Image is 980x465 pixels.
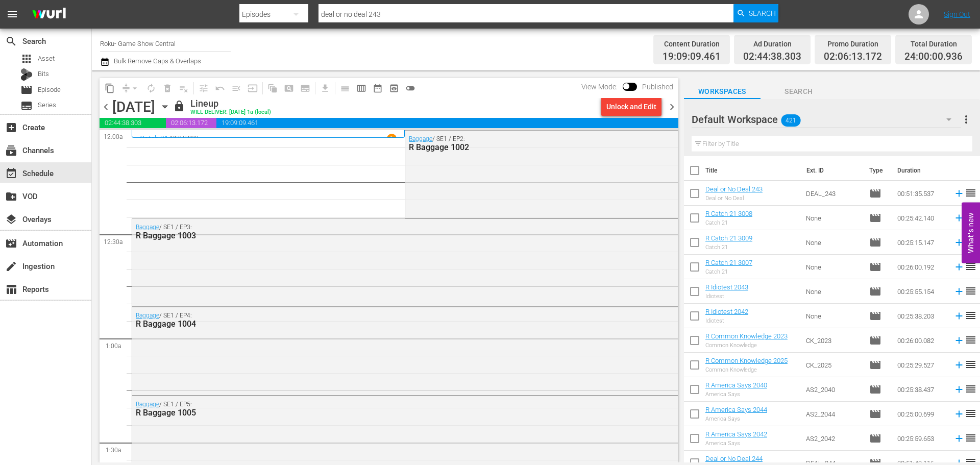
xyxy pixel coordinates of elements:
[824,37,882,51] div: Promo Duration
[5,121,17,134] span: add_box
[953,335,965,346] svg: Add to Schedule
[965,309,977,322] span: reorder
[869,285,881,298] span: Episode
[136,401,619,418] div: / SE1 / EP5:
[313,78,333,98] span: Download as CSV
[390,135,394,142] p: 1
[409,142,623,152] div: R Baggage 1002
[38,54,55,64] span: Asset
[100,101,112,113] span: chevron_left
[953,212,965,224] svg: Add to Schedule
[705,244,752,251] div: Catch 21
[781,110,800,131] span: 421
[5,260,17,273] span: Ingestion
[953,286,965,297] svg: Add to Schedule
[965,334,977,346] span: reorder
[409,135,432,142] a: Baggage
[893,181,949,206] td: 00:51:35.537
[743,51,801,63] span: 02:44:38.303
[802,206,865,230] td: None
[965,358,977,371] span: reorder
[5,144,17,157] span: Channels
[38,100,56,110] span: Series
[705,342,788,349] div: Common Knowledge
[802,181,865,206] td: DEAL_243
[705,406,767,413] a: R America Says 2044
[893,426,949,451] td: 00:25:59.653
[733,4,778,22] button: Search
[663,51,721,63] span: 19:09:09.461
[893,255,949,279] td: 00:26:00.192
[962,202,980,263] button: Open Feedback Widget
[190,98,271,109] div: Lineup
[705,366,788,373] div: Common Knowledge
[105,83,115,93] span: content_copy
[869,359,881,371] span: Episode
[333,78,353,98] span: Day Calendar View
[802,279,865,304] td: None
[666,101,678,113] span: chevron_right
[100,118,166,128] span: 02:44:38.303
[893,377,949,402] td: 00:25:38.437
[136,312,619,329] div: / SE1 / EP4:
[869,261,881,273] span: Episode
[953,359,965,371] svg: Add to Schedule
[5,190,17,203] span: VOD
[891,156,952,185] th: Duration
[705,219,752,226] div: Catch 21
[869,383,881,396] span: Episode
[965,383,977,395] span: reorder
[893,328,949,353] td: 00:26:00.082
[705,293,748,300] div: Idiotest
[869,212,881,224] span: Episode
[869,236,881,249] span: Episode
[576,83,623,91] span: View Mode:
[102,80,118,96] span: Copy Lineup
[168,135,171,142] p: /
[171,135,184,142] p: SE2 /
[893,304,949,328] td: 00:25:38.203
[749,4,776,22] span: Search
[802,255,865,279] td: None
[705,440,767,447] div: America Says
[705,268,752,275] div: Catch 21
[705,283,748,291] a: R Idiotest 2043
[705,357,788,364] a: R Common Knowledge 2025
[386,80,402,96] span: View Backup
[953,384,965,395] svg: Add to Schedule
[136,224,159,231] a: Baggage
[112,99,155,115] div: [DATE]
[802,304,865,328] td: None
[184,135,199,142] p: EP33
[869,310,881,322] span: Episode
[228,80,244,96] span: Fill episodes with ad slates
[216,118,678,128] span: 19:09:09.461
[869,432,881,445] span: Episode
[893,279,949,304] td: 00:25:55.154
[705,234,752,242] a: R Catch 21 3009
[20,84,33,96] span: Episode
[5,237,17,250] span: Automation
[705,391,767,398] div: America Says
[705,332,788,340] a: R Common Knowledge 2023
[24,3,73,27] img: ans4CAIJ8jUAAAAAAAAAAAAAAAAAAAAAAAAgQb4GAAAAAAAAAAAAAAAAAAAAAAAAJMjXAAAAAAAAAAAAAAAAAAAAAAAAgAT5G...
[800,156,863,185] th: Ext. ID
[606,97,656,116] div: Unlock and Edit
[893,353,949,377] td: 00:25:29.527
[893,206,949,230] td: 00:25:42.140
[136,224,619,240] div: / SE1 / EP3:
[192,78,212,98] span: Customize Events
[173,100,185,112] span: lock
[705,259,752,266] a: R Catch 21 3007
[705,415,767,422] div: America Says
[261,78,281,98] span: Refresh All Search Blocks
[863,156,891,185] th: Type
[705,210,752,217] a: R Catch 21 3008
[5,167,17,180] span: Schedule
[802,353,865,377] td: CK_2025
[960,107,972,132] button: more_vert
[965,432,977,444] span: reorder
[953,237,965,248] svg: Add to Schedule
[5,35,17,47] span: Search
[953,408,965,420] svg: Add to Schedule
